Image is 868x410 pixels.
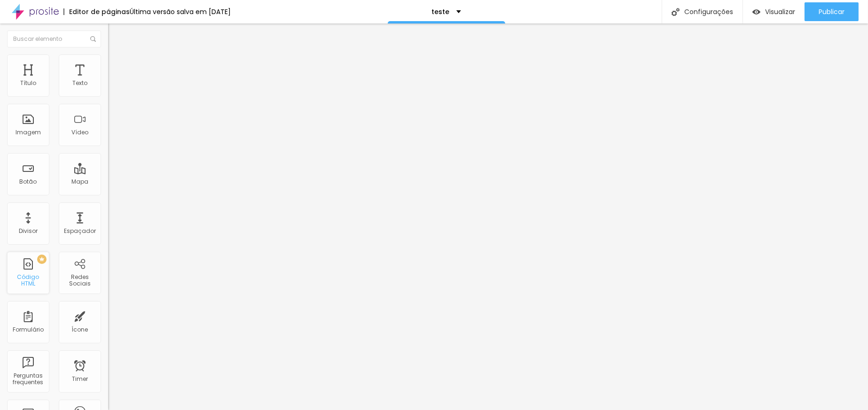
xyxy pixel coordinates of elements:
div: Espaçador [64,228,96,234]
div: Título [20,80,36,86]
div: Timer [72,376,88,382]
p: teste [431,8,449,15]
div: Divisor [19,228,38,234]
span: Visualizar [765,8,795,15]
img: view-1.svg [752,8,760,16]
div: Código HTML [9,274,47,287]
div: Botão [20,178,37,185]
button: Visualizar [743,2,805,21]
div: Mapa [71,178,88,185]
input: Buscar elemento [7,31,101,47]
div: Formulário [13,326,44,333]
div: Perguntas frequentes [9,372,47,386]
img: Icone [672,8,680,16]
div: Última versão salva em [DATE] [130,8,231,15]
img: Icone [90,36,96,42]
div: Imagem [16,129,41,136]
div: Redes Sociais [61,274,98,287]
div: Editor de páginas [63,8,130,15]
span: Publicar [819,8,845,15]
div: Ícone [72,326,88,333]
div: Vídeo [71,129,88,136]
div: Texto [72,80,87,86]
button: Publicar [805,2,859,21]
